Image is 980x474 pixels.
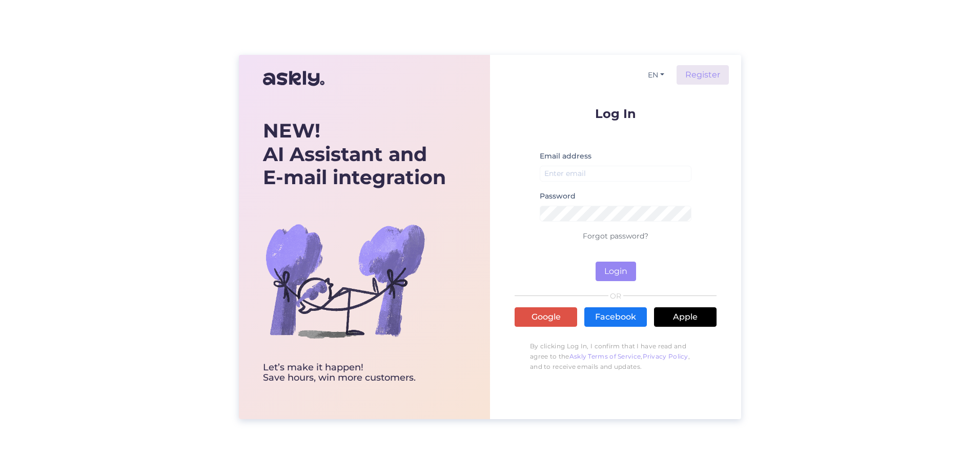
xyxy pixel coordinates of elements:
[643,352,688,360] a: Privacy Policy
[596,262,636,281] button: Login
[644,68,668,83] button: EN
[583,231,648,241] a: Forgot password?
[263,199,427,363] img: bg-askly
[515,107,717,120] p: Log In
[515,307,577,327] a: Google
[584,307,647,327] a: Facebook
[540,191,576,202] label: Password
[263,118,320,143] b: NEW!
[677,65,729,85] a: Register
[608,292,623,300] span: OR
[263,66,324,91] img: Askly
[263,363,446,383] div: Let’s make it happen! Save hours, win more customers.
[263,119,446,189] div: AI Assistant and E-mail integration
[515,336,717,377] p: By clicking Log In, I confirm that I have read and agree to the , , and to receive emails and upd...
[569,352,641,360] a: Askly Terms of Service
[540,166,691,182] input: Enter email
[654,307,717,327] a: Apple
[540,151,591,162] label: Email address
